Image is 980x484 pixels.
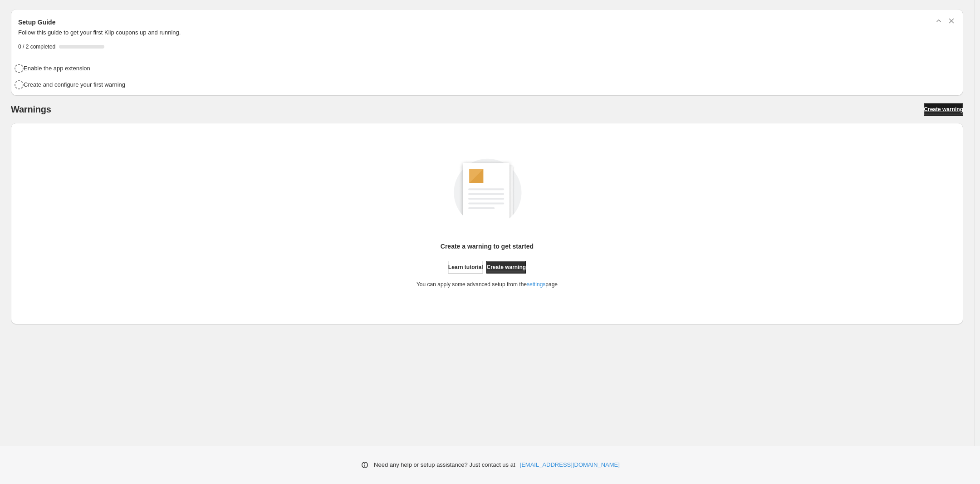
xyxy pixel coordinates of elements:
h3: Setup Guide [18,18,55,27]
p: You can apply some advanced setup from the page [416,281,558,288]
h2: Warnings [11,104,51,115]
a: [EMAIL_ADDRESS][DOMAIN_NAME] [520,460,620,469]
a: settings [527,281,545,288]
h4: Enable the app extension [24,64,90,73]
h4: Create and configure your first warning [24,80,125,89]
span: Learn tutorial [448,264,483,271]
span: Create warning [486,264,526,271]
a: Create warning [924,103,963,116]
a: Learn tutorial [448,261,483,274]
span: Create warning [924,106,963,113]
p: Create a warning to get started [441,242,534,251]
p: Follow this guide to get your first Klip coupons up and running. [18,28,956,37]
span: 0 / 2 completed [18,43,55,50]
a: Create warning [486,261,526,274]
